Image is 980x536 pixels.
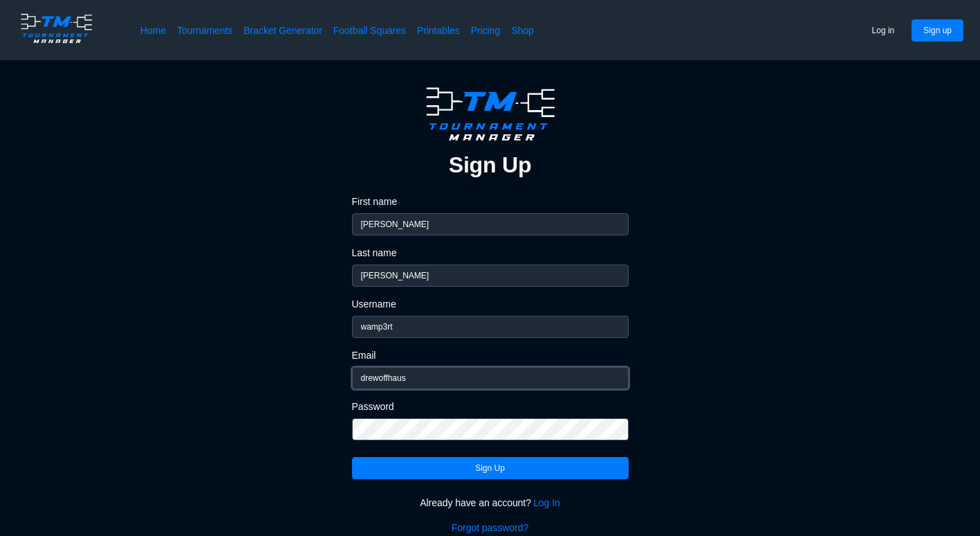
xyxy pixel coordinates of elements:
a: Tournaments [177,24,232,37]
input: username [352,316,629,338]
input: email [352,367,629,389]
button: Sign Up [352,457,629,479]
a: Bracket Generator [243,24,322,37]
label: First name [352,195,629,208]
input: last name [352,265,629,287]
a: Shop [511,24,534,37]
a: Forgot password? [452,521,528,535]
img: logo.ffa97a18e3bf2c7d.png [17,11,96,46]
label: Username [352,298,629,310]
input: first name [352,213,629,235]
label: Email [352,349,629,361]
a: Printables [417,24,460,37]
a: Pricing [471,24,500,37]
img: logo.ffa97a18e3bf2c7d.png [418,82,562,145]
a: Home [140,24,166,37]
button: Log in [860,19,907,42]
a: Football Squares [333,24,406,37]
button: Sign up [912,19,963,42]
span: Already have an account? [420,496,531,510]
h2: Sign Up [449,151,531,179]
label: Last name [352,247,629,259]
a: Log In [533,496,560,510]
label: Password [352,400,629,413]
